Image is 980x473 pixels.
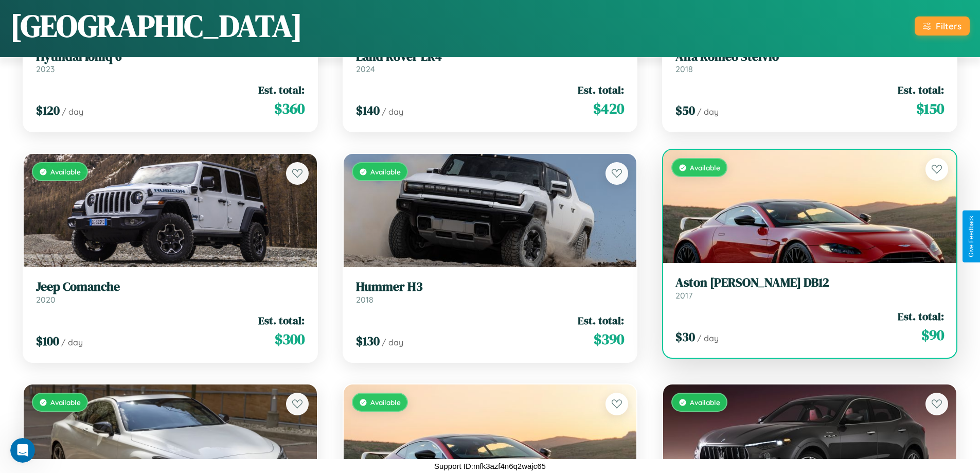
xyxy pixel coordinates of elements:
span: Available [690,398,720,407]
span: Available [370,167,401,176]
a: Hummer H32018 [356,279,625,305]
span: $ 100 [36,332,59,349]
a: Hyundai Ioniq 62023 [36,49,305,75]
span: 2023 [36,64,55,74]
span: 2018 [356,294,373,305]
a: Alfa Romeo Stelvio2018 [675,49,944,75]
p: Support ID: mfk3azf4n6q2wajc65 [434,459,546,473]
span: Available [50,398,81,407]
div: Filters [936,21,961,31]
span: Est. total: [578,313,624,328]
h3: Jeep Comanche [36,279,305,294]
span: $ 420 [593,98,624,119]
span: / day [61,337,83,347]
span: Est. total: [258,313,305,328]
span: / day [382,107,403,117]
span: Est. total: [258,82,305,97]
a: Jeep Comanche2020 [36,279,305,305]
iframe: Intercom live chat [10,438,35,463]
span: / day [697,333,719,343]
h3: Aston [PERSON_NAME] DB12 [675,275,944,290]
a: Land Rover LR42024 [356,49,625,75]
h1: [GEOGRAPHIC_DATA] [10,5,302,47]
span: $ 130 [356,332,380,349]
span: 2018 [675,64,693,74]
span: $ 390 [594,329,624,349]
span: / day [697,107,719,117]
span: $ 30 [675,328,695,345]
button: Filters [915,16,970,36]
span: 2020 [36,294,56,305]
span: $ 360 [274,98,305,119]
span: / day [62,107,83,117]
a: Aston [PERSON_NAME] DB122017 [675,275,944,301]
span: Available [50,167,81,176]
span: Available [690,163,720,172]
div: Give Feedback [968,216,975,257]
span: 2024 [356,64,375,74]
span: Est. total: [578,82,624,97]
span: Est. total: [898,309,944,324]
span: $ 90 [921,325,944,345]
h3: Hummer H3 [356,279,625,294]
span: $ 50 [675,102,695,119]
span: $ 150 [916,98,944,119]
span: $ 120 [36,102,60,119]
span: $ 300 [275,329,305,349]
span: Available [370,398,401,407]
span: $ 140 [356,102,380,119]
span: Est. total: [898,82,944,97]
span: 2017 [675,290,692,301]
span: / day [382,337,403,347]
